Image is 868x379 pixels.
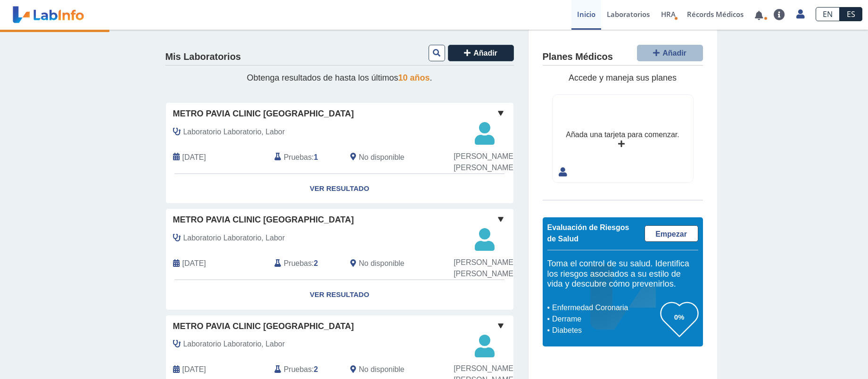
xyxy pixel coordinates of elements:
[173,320,354,333] span: Metro Pavia Clinic [GEOGRAPHIC_DATA]
[637,45,703,61] button: Añadir
[166,280,513,310] a: Ver Resultado
[183,126,285,138] span: Laboratorio Laboratorio, Labor
[182,364,206,375] span: 2025-07-28
[569,73,677,82] span: Accede y maneja sus planes
[267,360,343,379] div: :
[166,174,513,204] a: Ver Resultado
[183,338,285,350] span: Laboratorio Laboratorio, Labor
[547,259,698,289] h5: Toma el control de su salud. Identifica los riesgos asociados a su estilo de vida y descubre cómo...
[543,51,613,63] h4: Planes Médicos
[662,49,686,57] span: Añadir
[284,152,312,163] span: Pruebas
[284,258,312,269] span: Pruebas
[566,129,679,140] div: Añada una tarjeta para comenzar.
[550,313,661,325] li: Derrame
[314,259,318,267] b: 2
[816,7,840,21] a: EN
[359,364,405,375] span: No disponible
[247,73,432,82] span: Obtenga resultados de hasta los últimos .
[173,214,354,226] span: Metro Pavia Clinic [GEOGRAPHIC_DATA]
[165,51,241,63] h4: Mis Laboratorios
[655,230,687,238] span: Empezar
[173,107,354,120] span: Metro Pavia Clinic [GEOGRAPHIC_DATA]
[267,254,343,272] div: :
[182,152,206,163] span: 2025-08-25
[314,153,318,161] b: 1
[182,258,206,269] span: 2025-08-11
[454,151,515,173] span: [PERSON_NAME] [PERSON_NAME]
[547,223,629,243] span: Evaluación de Riesgos de Salud
[661,9,676,19] span: HRA
[645,225,698,242] a: Empezar
[398,73,430,82] span: 10 años
[359,258,405,269] span: No disponible
[183,232,285,244] span: Laboratorio Laboratorio, Labor
[314,365,318,373] b: 2
[550,302,661,313] li: Enfermedad Coronaria
[840,7,862,21] a: ES
[661,311,698,323] h3: 0%
[550,325,661,336] li: Diabetes
[359,152,405,163] span: No disponible
[267,148,343,166] div: :
[454,257,515,280] span: [PERSON_NAME] [PERSON_NAME]
[284,364,312,375] span: Pruebas
[473,49,497,57] span: Añadir
[448,45,514,61] button: Añadir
